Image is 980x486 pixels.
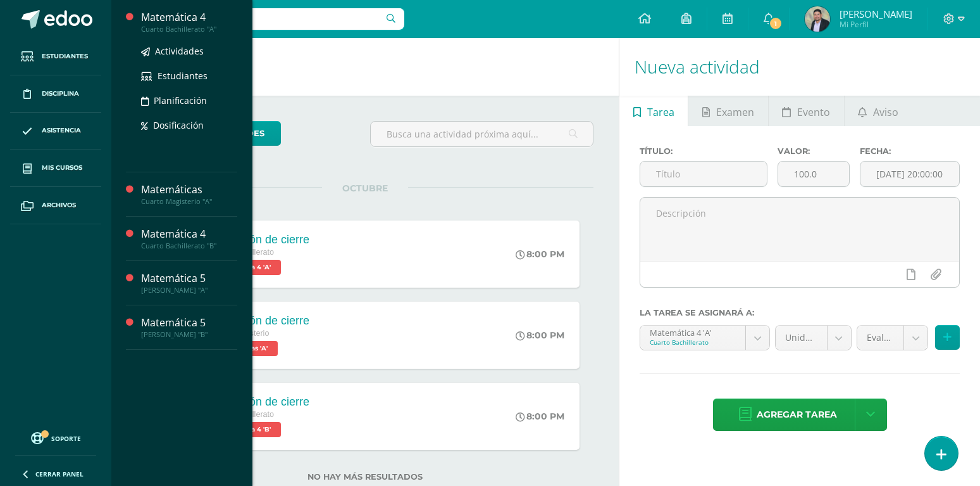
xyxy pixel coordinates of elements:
[137,472,593,482] label: No hay más resultados
[141,227,237,250] a: Matemática 4Cuarto Bachillerato "B"
[141,330,237,339] div: [PERSON_NAME] "B"
[141,197,237,206] div: Cuarto Magisterio "A"
[860,162,959,186] input: Fecha de entrega
[127,38,604,96] h1: Actividades
[35,470,84,478] span: Cerrar panel
[206,233,309,246] div: Evaluación de cierre
[797,97,830,127] span: Evento
[10,38,101,75] a: Estudiantes
[650,326,736,338] div: Matemática 4 'A'
[371,122,593,146] input: Busca una actividad próxima aquí...
[206,395,309,409] div: Evaluación de cierre
[141,10,237,34] a: Matemática 4Cuarto Bachillerato "A"
[857,326,927,350] a: Evaluaciones (50.0%)
[716,97,754,127] span: Examen
[42,89,79,99] span: Disciplina
[10,187,101,224] a: Archivos
[141,10,237,25] div: Matemática 4
[154,94,207,106] span: Planificación
[141,286,237,295] div: [PERSON_NAME] "A"
[42,51,88,61] span: Estudiantes
[141,316,237,339] a: Matemática 5[PERSON_NAME] "B"
[206,314,309,328] div: Evaluación de cierre
[757,399,837,430] span: Agregar tarea
[141,241,237,250] div: Cuarto Bachillerato "B"
[688,96,767,126] a: Examen
[120,8,404,30] input: Busca un usuario...
[516,248,564,260] div: 8:00 PM
[42,200,76,210] span: Archivos
[867,326,894,350] span: Evaluaciones (50.0%)
[650,338,736,347] div: Cuarto Bachillerato
[141,316,237,330] div: Matemática 5
[141,182,237,206] a: MatemáticasCuarto Magisterio "A"
[640,326,769,350] a: Matemática 4 'A'Cuarto Bachillerato
[635,38,965,96] h1: Nueva actividad
[840,8,912,20] span: [PERSON_NAME]
[10,75,101,113] a: Disciplina
[10,113,101,150] a: Asistencia
[322,182,408,194] span: OCTUBRE
[619,96,688,126] a: Tarea
[141,25,237,34] div: Cuarto Bachillerato "A"
[155,45,204,57] span: Actividades
[840,19,912,30] span: Mi Perfil
[141,227,237,241] div: Matemática 4
[141,182,237,197] div: Matemáticas
[141,271,237,295] a: Matemática 5[PERSON_NAME] "A"
[845,96,912,126] a: Aviso
[153,119,204,131] span: Dosificación
[873,97,898,127] span: Aviso
[158,70,208,82] span: Estudiantes
[141,118,237,132] a: Dosificación
[860,146,960,156] label: Fecha:
[805,6,830,32] img: 862ebec09c65d52a2154c0d9c114d5f0.png
[141,44,237,58] a: Actividades
[141,271,237,286] div: Matemática 5
[141,68,237,83] a: Estudiantes
[516,329,564,341] div: 8:00 PM
[516,411,564,422] div: 8:00 PM
[42,163,82,173] span: Mis cursos
[647,97,674,127] span: Tarea
[51,434,81,443] span: Soporte
[769,96,844,126] a: Evento
[778,162,849,186] input: Puntos máximos
[785,326,817,350] span: Unidad 4
[778,146,850,156] label: Valor:
[640,162,766,186] input: Título
[769,16,783,30] span: 1
[15,429,96,446] a: Soporte
[141,93,237,108] a: Planificación
[640,146,767,156] label: Título:
[10,150,101,187] a: Mis cursos
[776,326,850,350] a: Unidad 4
[42,125,81,136] span: Asistencia
[640,308,960,317] label: La tarea se asignará a:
